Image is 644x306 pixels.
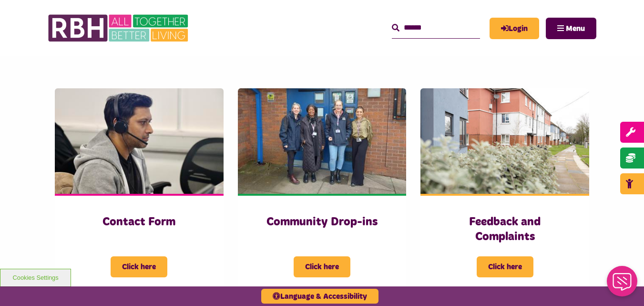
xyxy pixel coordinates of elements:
span: Menu [566,25,585,32]
a: Community Drop-ins Click here [238,88,407,296]
img: RBH [48,10,191,47]
img: Contact Centre February 2024 (4) [55,88,224,194]
span: Click here [294,256,350,277]
button: Language & Accessibility [261,289,378,304]
input: Search [392,18,480,38]
button: Navigation [546,18,596,39]
iframe: Netcall Web Assistant for live chat [601,263,644,306]
h3: Feedback and Complaints [440,215,570,244]
img: SAZMEDIA RBH 22FEB24 97 [420,88,589,194]
h3: Contact Form [74,215,204,230]
a: Contact Form Click here [55,88,224,296]
a: MyRBH [490,18,539,39]
img: Heywood Drop In 2024 [238,88,407,194]
h3: Community Drop-ins [257,215,388,230]
a: Feedback and Complaints Click here [420,88,589,296]
span: Click here [477,256,533,277]
span: Click here [111,256,167,277]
